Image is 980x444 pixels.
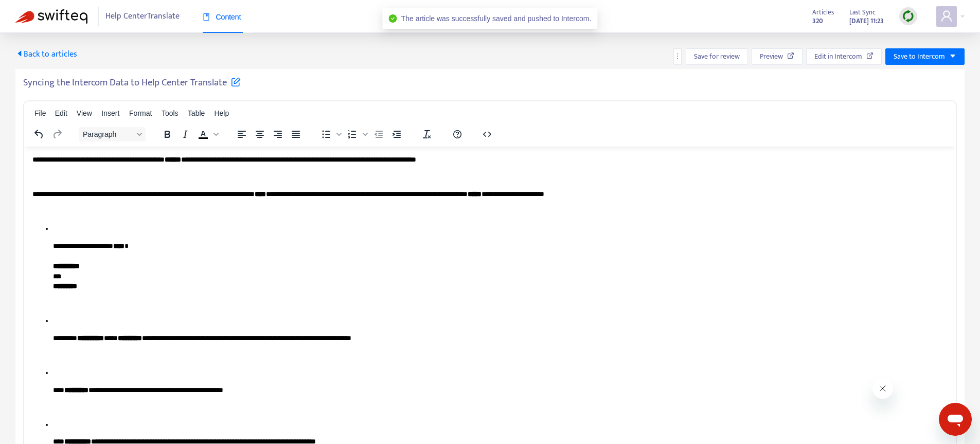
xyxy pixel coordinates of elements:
[686,48,748,65] button: Save for review
[233,127,251,141] button: Align left
[203,13,210,21] span: book
[418,127,436,141] button: Clear formatting
[401,14,592,23] span: The article was successfully saved and pushed to Intercom.
[162,109,179,117] span: Tools
[388,127,405,141] button: Increase indent
[317,127,343,141] div: Bullet list
[83,130,133,138] span: Paragraph
[129,109,152,117] span: Format
[940,10,953,22] span: user
[6,7,74,15] span: Hi. Need any help?
[48,127,66,141] button: Redo
[251,127,269,141] button: Align center
[105,7,180,26] span: Help Center Translate
[194,127,220,141] div: Text color Black
[389,14,397,23] span: check-circle
[158,127,176,141] button: Bold
[949,52,956,60] span: caret-down
[694,51,740,62] span: Save for review
[214,109,229,117] span: Help
[15,49,24,58] span: caret-left
[885,48,965,65] button: Save to Intercomcaret-down
[203,13,241,21] span: Content
[188,109,205,117] span: Table
[814,51,862,62] span: Edit in Intercom
[79,127,146,141] button: Block Paragraph
[287,127,305,141] button: Justify
[849,15,884,27] strong: [DATE] 11:23
[269,127,287,141] button: Align right
[894,51,945,62] span: Save to Intercom
[344,127,369,141] div: Numbered list
[30,127,48,141] button: Undo
[812,15,823,27] strong: 320
[849,7,876,18] span: Last Sync
[101,109,119,117] span: Insert
[812,7,834,18] span: Articles
[673,48,682,65] button: more
[15,47,77,61] span: Back to articles
[449,127,466,141] button: Help
[176,127,194,141] button: Italic
[939,403,972,436] iframe: Button to launch messaging window
[872,378,893,399] iframe: Close message
[806,48,882,65] button: Edit in Intercom
[760,51,783,62] span: Preview
[674,52,681,60] span: more
[752,48,803,65] button: Preview
[370,127,387,141] button: Decrease indent
[34,109,46,117] span: File
[55,109,67,117] span: Edit
[902,10,915,23] img: sync.dc5367851b00ba804db3.png
[15,9,87,24] img: Swifteq
[77,109,92,117] span: View
[23,77,241,89] h5: Syncing the Intercom Data to Help Center Translate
